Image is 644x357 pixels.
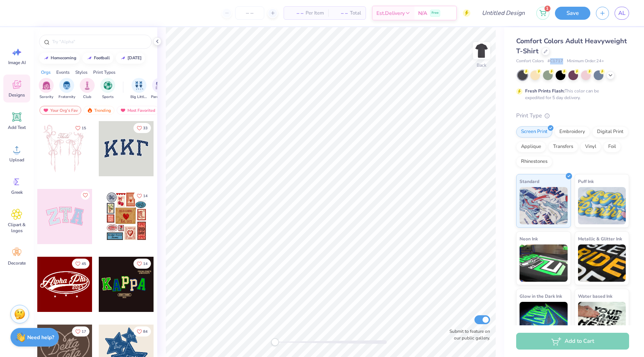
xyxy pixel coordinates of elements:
span: Per Item [306,9,324,17]
div: Applique [516,141,546,152]
span: Upload [9,157,24,163]
div: Vinyl [580,141,601,152]
span: Decorate [8,260,26,266]
span: Designs [9,92,25,98]
span: Sorority [40,94,53,100]
span: Minimum Order: 24 + [567,58,604,64]
span: Water based Ink [578,292,612,300]
img: Fraternity Image [63,81,71,90]
img: Sports Image [104,81,112,90]
span: AL [618,9,625,18]
span: Clipart & logos [4,222,29,234]
span: N/A [418,9,427,17]
span: Greek [11,189,23,195]
div: Rhinestones [516,156,552,167]
img: Glow in the Dark Ink [520,302,568,339]
button: Like [133,259,151,269]
input: – – [235,6,264,20]
div: Styles [75,69,88,76]
span: – – [333,9,348,17]
button: filter button [151,78,168,100]
img: Sorority Image [42,81,51,90]
span: 45 [82,262,86,266]
button: filter button [39,78,54,100]
button: Like [133,191,151,201]
img: trending.gif [87,108,93,113]
strong: Fresh Prints Flash: [525,88,565,94]
span: Free [432,10,439,16]
div: Trending [83,106,114,115]
span: Total [350,9,361,17]
span: Comfort Colors [516,58,544,64]
button: filter button [130,78,148,100]
img: Standard [520,187,568,224]
img: trend_line.gif [86,56,92,60]
span: Comfort Colors Adult Heavyweight T-Shirt [516,37,627,56]
span: 14 [143,194,148,198]
span: Fraternity [59,94,75,100]
span: Metallic & Glitter Ink [578,235,622,243]
div: Your Org's Fav [40,106,81,115]
img: Big Little Reveal Image [135,81,143,90]
button: filter button [59,78,75,100]
div: Orgs [41,69,51,76]
span: – – [288,9,303,17]
span: Neon Ink [520,235,538,243]
button: 1 [536,7,549,20]
button: Save [555,7,590,20]
span: 15 [82,126,86,130]
div: Digital Print [592,126,628,138]
div: filter for Big Little Reveal [130,78,148,100]
img: Back [474,43,489,58]
span: Club [83,94,91,100]
span: Image AI [8,60,26,66]
button: Like [81,191,90,200]
img: Parent's Weekend Image [155,81,164,90]
a: AL [615,7,629,20]
span: Est. Delivery [376,9,405,17]
div: Screen Print [516,126,552,138]
span: Standard [520,177,539,185]
div: Print Types [93,69,116,76]
img: Water based Ink [578,302,626,339]
div: Events [56,69,70,76]
button: Like [72,326,89,337]
button: Like [72,259,89,269]
span: Big Little Reveal [130,94,148,100]
button: Like [133,326,151,337]
img: trend_line.gif [43,56,49,60]
div: This color can be expedited for 5 day delivery. [525,88,617,101]
div: filter for Parent's Weekend [151,78,168,100]
div: Foil [603,141,621,152]
strong: Need help? [27,334,54,341]
label: Submit to feature on our public gallery. [445,328,490,341]
button: filter button [100,78,115,100]
span: 14 [143,262,148,266]
img: Club Image [83,81,91,90]
span: Puff Ink [578,177,594,185]
img: trend_line.gif [120,56,126,60]
img: most_fav.gif [120,108,126,113]
div: Print Type [516,111,629,120]
input: Untitled Design [476,6,531,20]
div: filter for Sports [100,78,115,100]
img: Puff Ink [578,187,626,224]
span: Parent's Weekend [151,94,168,100]
span: 1 [544,6,550,12]
button: [DATE] [116,53,145,64]
img: Neon Ink [520,244,568,282]
div: homecoming [51,56,76,60]
div: halloween [127,56,142,60]
img: most_fav.gif [43,108,49,113]
button: homecoming [39,53,80,64]
div: filter for Fraternity [59,78,75,100]
button: Like [72,123,89,133]
div: Accessibility label [271,338,279,346]
div: Transfers [548,141,578,152]
div: football [94,56,110,60]
div: Most Favorited [117,106,159,115]
span: Add Text [8,124,26,130]
span: 17 [82,330,86,334]
button: Like [133,123,151,133]
div: Embroidery [555,126,590,138]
